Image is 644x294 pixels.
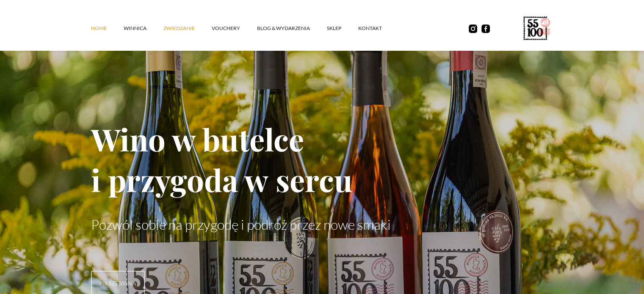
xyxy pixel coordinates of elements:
[163,16,212,41] a: ZWIEDZANIE
[257,16,327,41] a: Blog & Wydarzenia
[91,118,553,200] h1: Wino w butelce i przygoda w sercu
[212,16,257,41] a: vouchery
[91,217,553,233] p: Pozwól sobie na przygodę i podróż przez nowe smaki
[124,16,163,41] a: winnica
[327,16,358,41] a: SKLEP
[91,16,124,41] a: Home
[358,16,399,41] a: kontakt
